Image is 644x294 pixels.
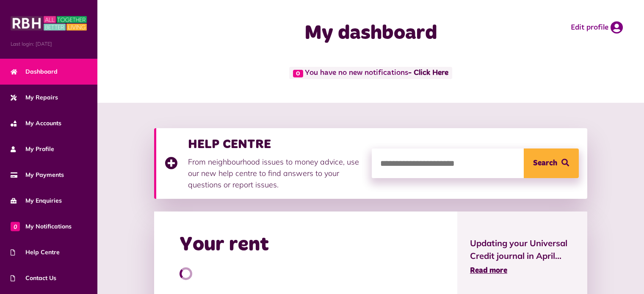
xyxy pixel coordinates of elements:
span: My Accounts [11,119,61,128]
h2: Your rent [180,233,269,257]
a: - Click Here [408,69,448,77]
span: You have no new notifications [289,67,452,79]
a: Edit profile [571,21,623,34]
span: Contact Us [11,274,56,283]
button: Search [524,148,579,178]
span: Read more [470,267,507,275]
span: 0 [293,70,303,77]
span: My Notifications [11,222,72,231]
a: Updating your Universal Credit journal in April... Read more [470,237,575,277]
span: Last login: [DATE] [11,40,87,48]
span: Dashboard [11,67,58,76]
h3: HELP CENTRE [188,137,363,152]
span: 0 [11,222,20,231]
p: From neighbourhood issues to money advice, use our new help centre to find answers to your questi... [188,156,363,190]
span: My Repairs [11,93,58,102]
span: My Payments [11,170,64,179]
span: Updating your Universal Credit journal in April... [470,237,575,262]
span: My Profile [11,145,54,154]
span: My Enquiries [11,196,62,205]
h1: My dashboard [243,21,499,46]
img: MyRBH [11,15,87,32]
span: Search [533,148,557,178]
span: Help Centre [11,248,60,257]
